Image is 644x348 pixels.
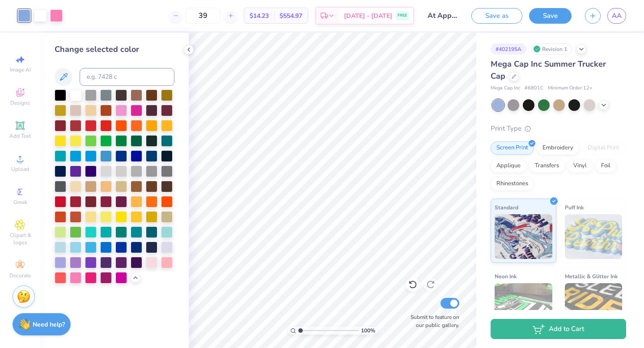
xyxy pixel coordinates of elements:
[529,159,565,173] div: Transfers
[565,272,618,281] span: Metallic & Glitter Ink
[471,8,522,24] button: Save as
[406,313,459,329] label: Submit to feature on our public gallery.
[491,177,534,191] div: Rhinestones
[565,214,623,259] img: Puff Ink
[11,166,29,173] span: Upload
[529,8,572,24] button: Save
[491,85,520,92] span: Mega Cap Inc
[612,11,622,21] span: AA
[491,59,606,81] span: Mega Cap Inc Summer Trucker Cap
[531,43,572,55] div: Revision 1
[491,141,534,155] div: Screen Print
[495,214,552,259] img: Standard
[9,132,31,140] span: Add Text
[595,159,616,173] div: Foil
[33,320,65,329] strong: Need help?
[491,43,526,55] div: # 402195A
[361,327,375,335] span: 100 %
[565,203,584,212] span: Puff Ink
[537,141,579,155] div: Embroidery
[491,159,526,173] div: Applique
[280,11,302,21] span: $554.97
[55,43,174,55] div: Change selected color
[250,11,269,21] span: $14.23
[525,85,543,92] span: # 6801C
[186,8,220,24] input: – –
[80,68,174,86] input: e.g. 7428 c
[548,85,593,92] span: Minimum Order: 12 +
[10,66,31,73] span: Image AI
[565,283,623,328] img: Metallic & Glitter Ink
[10,99,30,106] span: Designs
[495,203,518,212] span: Standard
[491,319,626,339] button: Add to Cart
[582,141,625,155] div: Digital Print
[491,123,626,134] div: Print Type
[421,7,465,25] input: Untitled Design
[344,11,392,21] span: [DATE] - [DATE]
[495,283,552,328] img: Neon Ink
[13,199,27,206] span: Greek
[495,272,517,281] span: Neon Ink
[568,159,593,173] div: Vinyl
[4,232,36,246] span: Clipart & logos
[398,13,407,19] span: FREE
[607,8,626,24] a: AA
[9,272,31,279] span: Decorate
